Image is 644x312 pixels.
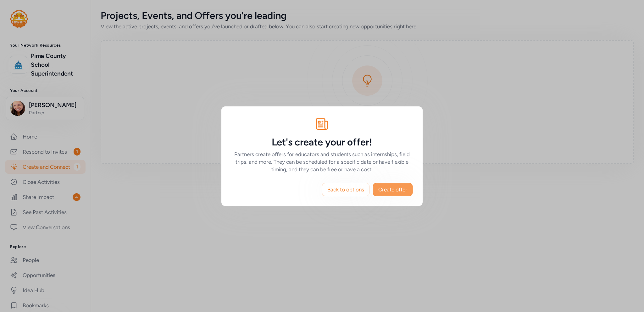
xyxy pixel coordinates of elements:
button: Create offer [373,183,413,196]
h6: Partners create offers for educators and students such as internships, field trips, and more. The... [231,150,413,173]
span: Create offer [378,186,407,193]
h5: Let's create your offer! [231,137,413,148]
span: Back to options [327,186,364,193]
button: Back to options [322,183,369,196]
